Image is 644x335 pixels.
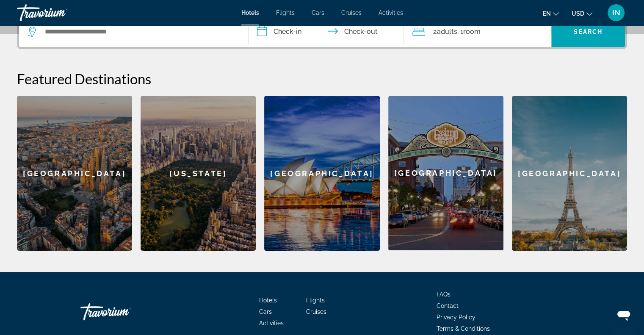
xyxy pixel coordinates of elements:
[379,9,403,16] a: Activities
[437,314,475,321] a: Privacy Policy
[543,7,559,19] button: Change language
[388,96,503,251] a: [GEOGRAPHIC_DATA]
[17,2,102,24] a: Travorium
[17,70,627,87] h2: Featured Destinations
[437,28,457,36] span: Adults
[605,4,627,22] button: User Menu
[259,297,277,304] a: Hotels
[457,26,480,38] span: , 1
[612,8,620,17] span: IN
[572,10,584,17] span: USD
[437,291,451,298] a: FAQs
[543,10,551,17] span: en
[551,17,625,47] button: Search
[306,297,325,304] a: Flights
[574,28,603,35] span: Search
[241,9,259,16] a: Hotels
[17,96,132,251] a: [GEOGRAPHIC_DATA]
[437,302,459,309] a: Contact
[264,96,379,251] a: [GEOGRAPHIC_DATA]
[80,299,165,324] a: Travorium
[249,17,404,47] button: Check in and out dates
[276,9,295,16] a: Flights
[259,308,272,315] a: Cars
[572,7,592,19] button: Change currency
[610,301,637,328] iframe: Button to launch messaging window
[341,9,362,16] a: Cruises
[19,17,625,47] div: Search widget
[463,28,480,36] span: Room
[388,96,503,250] div: [GEOGRAPHIC_DATA]
[312,9,324,16] a: Cars
[433,26,457,38] span: 2
[141,96,256,251] a: [US_STATE]
[259,320,284,327] a: Activities
[437,325,490,332] a: Terms & Conditions
[306,308,326,315] a: Cruises
[512,96,627,251] a: [GEOGRAPHIC_DATA]
[404,17,551,47] button: Travelers: 2 adults, 0 children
